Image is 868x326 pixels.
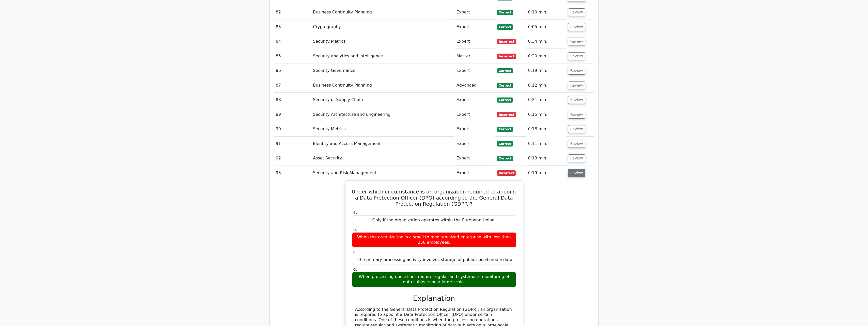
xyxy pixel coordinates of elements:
td: 82 [274,5,311,20]
td: Expert [454,93,495,107]
td: 87 [274,78,311,93]
td: 0:15 min. [526,107,566,122]
button: Review [568,81,585,89]
td: 0:19 min. [526,63,566,78]
span: Correct [497,68,513,73]
div: When processing operations require regular and systematic monitoring of data subjects on a large ... [352,272,516,287]
div: Only if the organization operates within the European Union. [352,215,516,225]
td: Expert [454,20,495,34]
td: 0:13 min. [526,151,566,166]
td: 85 [274,49,311,63]
button: Review [568,140,585,148]
td: 83 [274,20,311,34]
button: Review [568,154,585,162]
button: Review [568,96,585,104]
td: 86 [274,63,311,78]
td: Expert [454,63,495,78]
h3: Explanation [355,294,513,303]
td: 0:20 min. [526,49,566,63]
span: Correct [497,141,513,146]
button: Review [568,38,585,45]
td: Expert [454,107,495,122]
span: Incorrect [497,112,516,117]
td: Expert [454,122,495,136]
div: If the primary processing activity involves storage of public social media data. [352,255,516,265]
td: 84 [274,34,311,49]
button: Review [568,8,585,16]
button: Review [568,67,585,75]
td: Business Continuity Planning [311,78,454,93]
td: 0:34 min. [526,34,566,49]
td: 89 [274,107,311,122]
span: Incorrect [497,54,516,59]
td: 91 [274,137,311,151]
td: 0:10 min. [526,5,566,20]
span: Correct [497,156,513,161]
td: Security and Risk Management [311,166,454,180]
div: When the organization is a small to medium-sized enterprise with less than 250 employees. [352,232,516,248]
td: Security analytics and intelligence [311,49,454,63]
button: Review [568,125,585,133]
td: 0:05 min. [526,20,566,34]
td: 0:21 min. [526,93,566,107]
td: Master [454,49,495,63]
td: Security Metrics [311,34,454,49]
td: Expert [454,151,495,166]
td: Advanced [454,78,495,93]
td: Expert [454,137,495,151]
td: Security Governance [311,63,454,78]
td: Expert [454,166,495,180]
td: Security Architecture and Engineering [311,107,454,122]
span: b. [353,227,357,232]
td: 88 [274,93,311,107]
td: Cryptography [311,20,454,34]
td: 92 [274,151,311,166]
span: Correct [497,97,513,103]
button: Review [568,111,585,119]
span: a. [353,210,357,215]
td: Security of Supply Chain [311,93,454,107]
button: Review [568,52,585,60]
span: Correct [497,127,513,132]
button: Review [568,169,585,177]
td: Business Continuity Planning [311,5,454,20]
td: 0:11 min. [526,137,566,151]
td: Expert [454,5,495,20]
td: 0:19 min. [526,166,566,180]
span: Correct [497,83,513,88]
td: Asset Security [311,151,454,166]
td: Identity and Access Management [311,137,454,151]
td: 0:12 min. [526,78,566,93]
h5: Under which circumstance is an organization required to appoint a Data Protection Officer (DPO) a... [352,189,517,207]
td: 90 [274,122,311,136]
span: Correct [497,10,513,15]
td: 93 [274,166,311,180]
td: Security Metrics [311,122,454,136]
td: 0:18 min. [526,122,566,136]
span: Incorrect [497,39,516,44]
span: Incorrect [497,170,516,175]
span: Correct [497,24,513,29]
button: Review [568,23,585,31]
span: d. [353,267,357,272]
span: c. [353,250,357,254]
td: Expert [454,34,495,49]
